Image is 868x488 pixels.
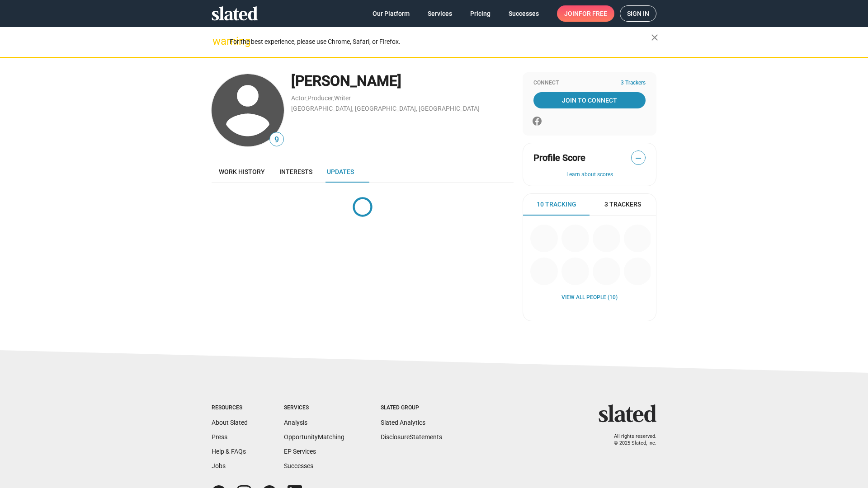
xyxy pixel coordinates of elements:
[284,433,344,441] a: OpportunityMatching
[334,94,351,102] a: Writer
[307,96,307,101] span: ,
[212,462,226,469] a: Jobs
[604,433,656,446] p: All rights reserved. © 2025 Slated, Inc.
[212,419,248,426] a: About Slated
[327,168,354,175] span: Updates
[333,96,334,101] span: ,
[365,5,417,22] a: Our Platform
[212,404,248,412] div: Resources
[230,36,651,48] div: For the best experience, please use Chrome, Safari, or Firefox.
[272,161,320,183] a: Interests
[620,5,656,22] a: Sign in
[219,168,265,175] span: Work history
[284,404,344,412] div: Services
[627,6,649,21] span: Sign in
[212,161,272,183] a: Work history
[270,134,283,146] span: 9
[291,71,514,91] div: [PERSON_NAME]
[621,80,646,87] span: 3 Trackers
[564,5,607,22] span: Join
[284,419,307,426] a: Analysis
[284,448,316,455] a: EP Services
[537,200,576,209] span: 10 Tracking
[533,171,646,178] button: Learn about scores
[463,5,498,22] a: Pricing
[320,161,361,183] a: Updates
[561,294,618,301] a: View all People (10)
[291,94,307,102] a: Actor
[604,200,641,209] span: 3 Trackers
[533,152,585,164] span: Profile Score
[470,5,491,22] span: Pricing
[284,462,313,469] a: Successes
[420,5,459,22] a: Services
[381,404,442,412] div: Slated Group
[533,92,646,108] a: Join To Connect
[533,80,646,87] div: Connect
[557,5,614,22] a: Joinfor free
[291,105,480,112] a: [GEOGRAPHIC_DATA], [GEOGRAPHIC_DATA], [GEOGRAPHIC_DATA]
[307,94,333,102] a: Producer
[632,152,645,164] span: —
[501,5,546,22] a: Successes
[428,5,452,22] span: Services
[212,448,246,455] a: Help & FAQs
[579,5,607,22] span: for free
[509,5,539,22] span: Successes
[373,5,410,22] span: Our Platform
[279,168,312,175] span: Interests
[212,36,223,47] mat-icon: warning
[381,419,425,426] a: Slated Analytics
[535,92,644,108] span: Join To Connect
[212,433,227,441] a: Press
[381,433,442,441] a: DisclosureStatements
[649,32,660,43] mat-icon: close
